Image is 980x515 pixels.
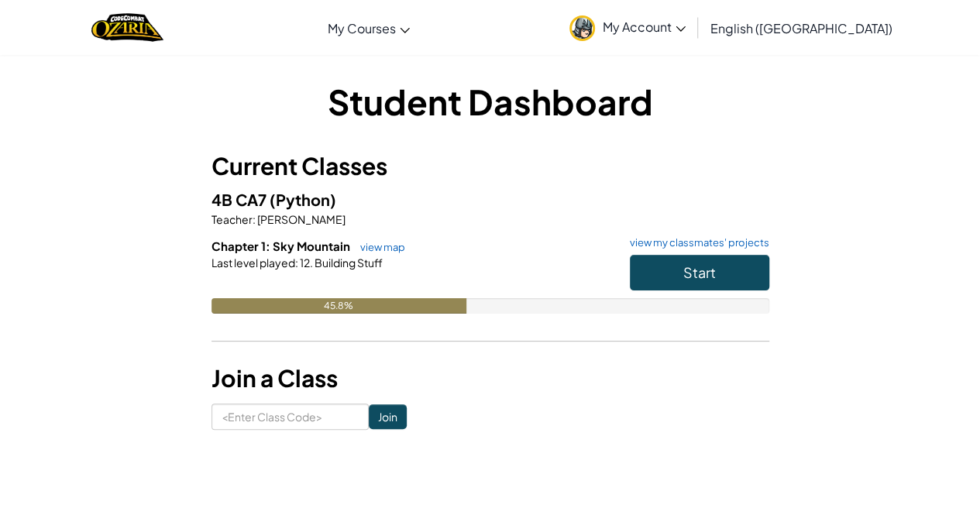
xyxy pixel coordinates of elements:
span: Teacher [211,212,253,226]
a: view my classmates' projects [622,238,769,248]
span: Start [683,263,716,281]
a: My Courses [320,7,418,49]
span: : [253,212,256,226]
span: Last level played [211,256,295,270]
h1: Student Dashboard [211,77,769,125]
button: Start [630,255,769,290]
a: view map [352,241,405,253]
a: Ozaria by CodeCombat logo [91,12,163,43]
h3: Current Classes [211,149,769,184]
span: My Account [603,19,686,35]
span: English ([GEOGRAPHIC_DATA]) [710,20,892,36]
span: : [295,256,298,270]
span: Chapter 1: Sky Mountain [211,239,352,253]
img: avatar [569,15,595,41]
a: English ([GEOGRAPHIC_DATA]) [703,7,900,49]
img: Home [91,12,163,43]
a: My Account [562,3,693,52]
span: My Courses [328,20,396,36]
h3: Join a Class [211,361,769,396]
span: Building Stuff [313,256,383,270]
input: <Enter Class Code> [211,403,369,430]
input: Join [369,404,407,429]
span: 12. [298,256,313,270]
div: 45.8% [211,298,467,314]
span: [PERSON_NAME] [256,212,346,226]
span: 4B CA7 [211,190,270,209]
span: (Python) [270,190,336,209]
